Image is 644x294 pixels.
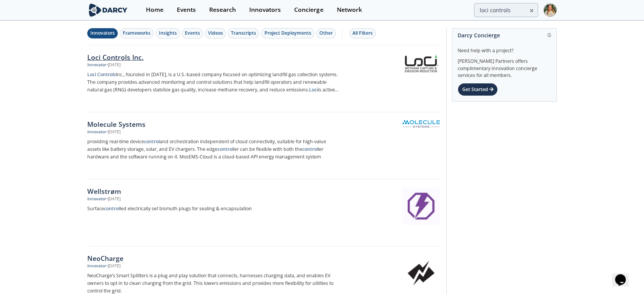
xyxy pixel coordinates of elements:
img: Wellstrøm [402,187,440,225]
img: information.svg [547,33,551,37]
div: Research [209,7,236,13]
div: Concierge [294,7,323,13]
div: Innovator [87,62,106,68]
div: Events [185,30,200,37]
div: • [DATE] [106,62,120,68]
div: Wellstrøm [87,186,340,196]
button: Innovators [87,28,118,38]
div: All Filters [352,30,373,37]
div: Darcy Concierge [458,29,551,42]
div: Need help with a project? [458,42,551,54]
div: Innovator [87,129,106,135]
button: Project Deployments [261,28,314,38]
div: Frameworks [123,30,151,37]
div: Events [177,7,196,13]
button: Videos [205,28,226,38]
input: Advanced Search [474,3,538,17]
p: Inc., founded in [DATE], is a U.S.-based company focused on optimizing landfill gas collection sy... [87,71,340,94]
div: Videos [208,30,223,37]
div: Get Started [458,83,498,96]
p: Surface ed electrically set bismuth plugs for sealing & encapsulation [87,205,340,213]
div: Loci Controls Inc. [87,52,340,62]
div: Molecule Systems [87,119,340,129]
img: Profile [543,3,557,17]
div: [PERSON_NAME] Partners offers complimentary innovation concierge services for all members. [458,54,551,79]
img: Loci Controls Inc. [402,53,440,74]
button: Transcripts [228,28,259,38]
div: Innovators [90,30,115,37]
img: Molecule Systems [402,120,440,128]
div: Innovators [249,7,281,13]
div: Insights [159,30,177,37]
div: Innovator [87,196,106,202]
p: providing real-time device and orchestration independent of cloud connectivity, suitable for high... [87,138,340,161]
div: Other [319,30,333,37]
button: Events [182,28,203,38]
div: Innovator [87,263,106,269]
button: Insights [156,28,180,38]
div: Home [146,7,163,13]
img: logo-wide.svg [87,3,129,17]
strong: Loci Controls [87,71,116,78]
div: Transcripts [231,30,256,37]
div: • [DATE] [106,263,120,269]
strong: controll [104,205,121,212]
strong: control [218,146,233,152]
div: Network [336,7,362,13]
strong: control [144,138,160,145]
button: Frameworks [120,28,154,38]
button: All Filters [349,28,376,38]
div: Project Deployments [264,30,311,37]
strong: control [302,146,318,152]
div: • [DATE] [106,196,120,202]
iframe: chat widget [612,264,636,286]
a: Loci Controls Inc. Innovator •[DATE] Loci ControlsInc., founded in [DATE], is a U.S.-based compan... [87,45,441,112]
button: Other [316,28,336,38]
img: NeoCharge [402,254,440,292]
a: Wellstrøm Innovator •[DATE] Surfacecontrolled electrically set bismuth plugs for sealing & encaps... [87,179,441,246]
div: • [DATE] [106,129,120,135]
div: NeoCharge [87,253,340,263]
a: Molecule Systems Innovator •[DATE] providing real-time devicecontroland orchestration independent... [87,112,441,179]
strong: Loci [309,86,318,93]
